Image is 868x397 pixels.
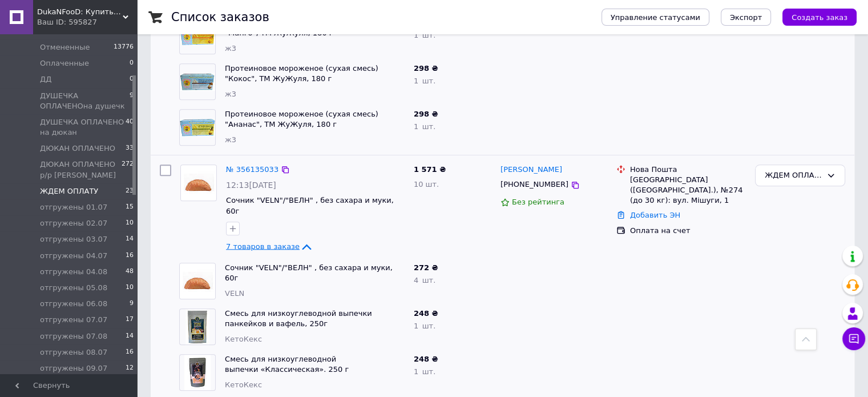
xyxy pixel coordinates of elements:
[414,110,438,118] span: 298 ₴
[414,322,435,330] span: 1 шт.
[40,202,107,212] span: отгружены 01.07
[500,165,562,175] a: [PERSON_NAME]
[414,263,438,272] span: 272 ₴
[126,202,134,212] span: 15
[630,226,746,236] div: Оплата на счет
[126,315,134,325] span: 17
[126,218,134,228] span: 10
[130,299,134,309] span: 9
[126,363,134,374] span: 12
[611,13,700,22] span: Управление статусами
[40,234,107,244] span: отгружены 03.07
[40,347,107,358] span: отгружены 08.07
[225,335,262,343] span: КетоКекс
[37,7,123,17] span: DukaNFooD: Купить Низкокалорийные продукты, диабетического, спортивного Питания. Диета Дюкана.
[126,143,134,154] span: 33
[225,355,349,374] a: Смесь для низкоуглеводной выпечки «Классическая». 250 г
[414,122,435,131] span: 1 шт.
[40,58,89,69] span: Оплаченные
[180,27,215,45] img: Фото товару
[126,234,134,244] span: 14
[40,218,107,228] span: отгружены 02.07
[782,9,857,26] button: Создать заказ
[130,58,134,69] span: 0
[40,159,122,180] span: ДЮКАН ОПЛАЧЕНО р/р [PERSON_NAME]
[40,251,107,261] span: отгружены 04.07
[601,9,709,26] button: Управление статусами
[226,165,278,174] a: № 356135033
[730,13,762,22] span: Экспорт
[792,13,847,22] span: Создать заказ
[126,347,134,358] span: 16
[40,143,115,154] span: ДЮКАН ОПЛАЧЕНО
[40,315,107,325] span: отгружены 07.07
[40,363,107,374] span: отгружены 09.07
[40,331,107,342] span: отгружены 07.08
[130,91,134,111] span: 9
[40,186,98,197] span: ЖДЕМ ОПЛАТУ
[765,170,822,182] div: ЖДЕМ ОПЛАТУ
[414,31,435,39] span: 1 шт.
[126,283,134,293] span: 10
[225,309,372,328] a: Смесь для низкоуглеводной выпечки панкейков и вафель, 250г
[225,110,378,129] a: Протеиновое мороженое (сухая смесь) "Ананас", ТМ ЖуЖуля, 180 г
[181,165,216,200] img: Фото товару
[771,13,857,21] a: Создать заказ
[630,211,680,219] a: Добавить ЭН
[414,309,438,318] span: 248 ₴
[225,380,262,389] span: КетоКекс
[414,355,438,363] span: 248 ₴
[226,181,276,190] span: 12:13[DATE]
[122,159,134,180] span: 272
[226,242,313,250] a: 7 товаров в заказе
[414,64,438,73] span: 298 ₴
[40,74,51,85] span: ДД
[114,42,134,53] span: 13776
[126,117,134,138] span: 40
[126,267,134,277] span: 48
[630,165,746,175] div: Нова Пошта
[126,186,134,197] span: 23
[414,165,446,174] span: 1 571 ₴
[126,331,134,342] span: 14
[40,267,107,277] span: отгружены 04.08
[40,283,107,293] span: отгружены 05.08
[225,263,393,283] a: Сочник "VELN"/"ВЕЛН" , без сахара и муки, 60г
[226,242,300,250] span: 7 товаров в заказе
[225,64,378,83] a: Протеиновое мороженое (сухая смесь) "Кокос", ТМ ЖуЖуля, 180 г
[180,118,215,137] img: Фото товару
[226,196,394,215] a: Сочник "VELN"/"ВЕЛН" , без сахара и муки, 60г
[40,299,107,309] span: отгружены 06.08
[40,91,130,111] span: ДУШЕЧКА ОПЛАЧЕНОна душечк
[180,165,217,201] a: Фото товару
[721,9,771,26] button: Экспорт
[225,289,244,298] span: VELN
[171,10,269,24] h1: Список заказов
[40,42,90,53] span: Отмененные
[130,74,134,85] span: 0
[414,367,435,376] span: 1 шт.
[180,73,215,91] img: Фото товару
[185,309,209,344] img: Фото товару
[630,175,746,206] div: [GEOGRAPHIC_DATA] ([GEOGRAPHIC_DATA].), №274 (до 30 кг): вул. Мішуги, 1
[414,180,439,189] span: 10 шт.
[414,276,435,284] span: 4 шт.
[184,355,211,390] img: Фото товару
[225,135,236,144] span: ж3
[40,117,126,138] span: ДУШЕЧКА ОПЛАЧЕНО на дюкан
[180,263,215,299] img: Фото товару
[225,44,236,53] span: ж3
[414,77,435,85] span: 1 шт.
[126,251,134,261] span: 16
[37,17,137,27] div: Ваш ID: 595827
[842,327,865,350] button: Чат с покупателем
[500,180,568,189] span: [PHONE_NUMBER]
[512,198,564,206] span: Без рейтинга
[225,90,236,98] span: ж3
